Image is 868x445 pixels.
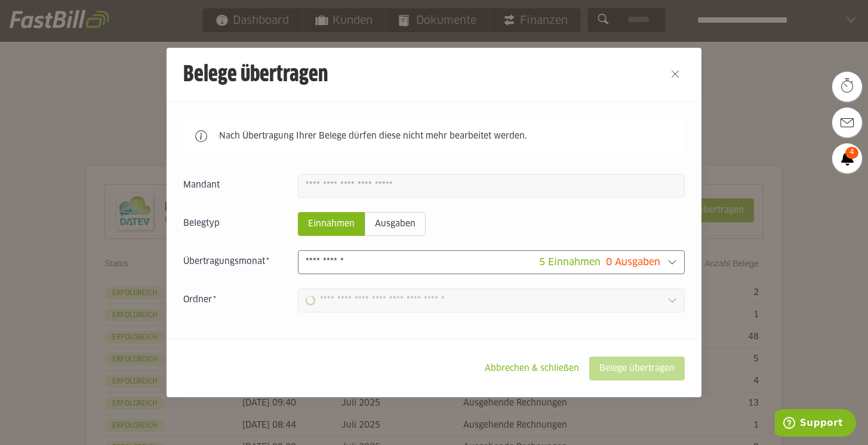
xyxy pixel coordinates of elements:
[365,212,426,236] sl-radio-button: Ausgaben
[832,143,862,173] a: 4
[845,147,858,159] span: 4
[606,257,660,267] span: 0 Ausgaben
[298,212,365,236] sl-radio-button: Einnahmen
[475,357,589,380] sl-button: Abbrechen & schließen
[589,357,685,380] sl-button: Belege übertragen
[775,409,856,439] iframe: Öffnet ein Widget, in dem Sie weitere Informationen finden
[539,257,601,267] span: 5 Einnahmen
